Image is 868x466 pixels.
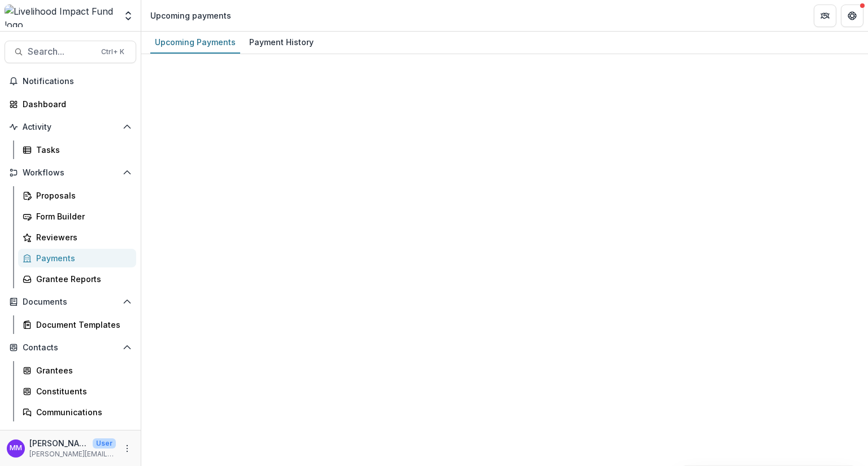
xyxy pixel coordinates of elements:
[36,144,127,156] div: Tasks
[93,438,116,449] p: User
[18,228,136,247] a: Reviewers
[18,315,136,334] a: Document Templates
[120,5,136,27] button: Open entity switcher
[18,270,136,288] a: Grantee Reports
[146,7,236,24] nav: breadcrumb
[99,46,127,58] div: Ctrl + K
[814,5,836,27] button: Partners
[18,403,136,421] a: Communications
[18,207,136,226] a: Form Builder
[23,168,118,178] span: Workflows
[18,361,136,380] a: Grantees
[150,32,240,54] a: Upcoming Payments
[23,98,127,110] div: Dashboard
[36,190,127,201] div: Proposals
[18,382,136,401] a: Constituents
[10,445,22,452] div: Miriam Mwangi
[5,72,136,90] button: Notifications
[245,32,318,54] a: Payment History
[5,95,136,113] a: Dashboard
[18,186,136,205] a: Proposals
[18,249,136,267] a: Payments
[36,406,127,418] div: Communications
[5,118,136,136] button: Open Activity
[28,46,94,57] span: Search...
[36,273,127,285] div: Grantee Reports
[18,140,136,159] a: Tasks
[120,442,134,455] button: More
[841,5,863,27] button: Get Help
[150,34,240,50] div: Upcoming Payments
[36,319,127,331] div: Document Templates
[36,364,127,376] div: Grantees
[23,297,118,307] span: Documents
[36,385,127,397] div: Constituents
[23,343,118,353] span: Contacts
[23,122,118,132] span: Activity
[150,10,231,21] div: Upcoming payments
[29,449,116,459] p: [PERSON_NAME][EMAIL_ADDRESS][DOMAIN_NAME]
[5,426,136,444] button: Open Data & Reporting
[5,41,136,63] button: Search...
[36,231,127,243] div: Reviewers
[5,5,116,27] img: Livelihood Impact Fund logo
[5,338,136,357] button: Open Contacts
[5,164,136,182] button: Open Workflows
[245,34,318,50] div: Payment History
[36,210,127,222] div: Form Builder
[5,293,136,311] button: Open Documents
[23,77,132,86] span: Notifications
[36,252,127,264] div: Payments
[29,437,88,449] p: [PERSON_NAME]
